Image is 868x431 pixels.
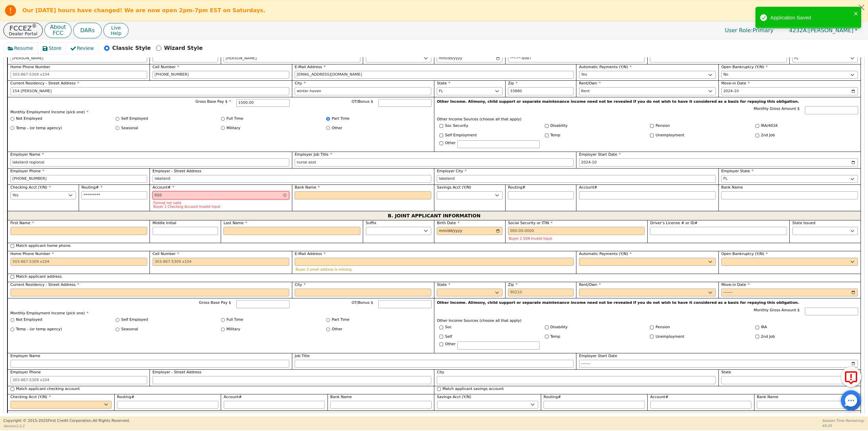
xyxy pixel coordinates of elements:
[721,282,750,287] span: Move-in Date
[439,335,443,338] input: Y/N
[226,125,240,131] label: Military
[153,205,288,209] p: Buyer 1 Checking Account Invalid Input
[718,24,780,37] p: Primary
[330,395,352,399] span: Bank Name
[445,325,452,330] label: Soc
[437,81,450,85] span: State
[508,282,517,287] span: Zip
[112,44,151,52] p: Classic Style
[508,185,525,190] span: Routing#
[509,237,644,240] p: Buyer 2 SSN Invalid Input
[295,252,325,256] span: E-Mail Address
[544,395,561,399] span: Routing#
[73,23,102,38] button: DARs
[153,201,288,205] p: Format not valid
[579,252,632,256] span: Automatic Payments (Y/N)
[332,125,342,131] label: Other
[153,185,174,190] span: Account#
[295,282,305,287] span: City
[11,376,147,384] input: 303-867-5309 x104
[508,289,574,297] input: 90210
[761,325,767,330] label: IRA
[550,123,568,129] label: Disability
[226,116,243,122] label: Full Time
[296,268,573,271] p: Buyer 2 email address is missing.
[111,31,121,36] span: Help
[579,185,597,190] span: Account#
[121,317,148,323] label: Self Employed
[550,133,560,138] label: Temp
[3,23,43,38] button: FCCEZ®Dealer Portal
[439,124,443,128] input: Y/N
[153,65,179,69] span: Cell Number
[11,152,44,157] span: Employer Name
[550,334,560,340] label: Temp
[295,185,320,190] span: Bank Name
[3,424,130,429] p: Version 3.2.2
[103,23,129,38] button: LiveHelp
[16,116,42,122] label: Not Employed
[352,300,373,305] span: OT/Bonus $
[579,360,858,368] input: YYYY-MM-DD
[650,326,654,329] input: Y/N
[579,81,601,85] span: Rent/Own
[822,418,865,423] p: Session Time Remaining:
[153,252,179,256] span: Cell Number
[437,185,471,190] span: Savings Acct (Y/N)
[437,370,444,374] span: City
[725,27,752,34] span: User Role :
[656,123,670,129] label: Pension
[508,54,645,62] input: 000-00-0000
[11,71,147,79] input: 303-867-5309 x104
[656,325,670,330] label: Pension
[437,318,858,324] p: Other Income Sources (choose all that apply)
[718,24,780,37] a: User Role:Primary
[755,326,759,329] input: Y/N
[755,134,759,137] input: Y/N
[16,327,62,332] label: Temp - (or temp agency)
[437,221,459,225] span: Birth Date
[9,25,37,32] p: FCCEZ
[792,221,815,225] span: State Issued
[761,123,778,129] label: IRA/401K
[81,185,102,190] span: Routing#
[366,221,376,225] span: Suffix
[656,133,685,138] label: Unemployment
[445,133,477,138] label: Self Employment
[164,44,203,52] p: Wizard Style
[508,81,517,85] span: Zip
[508,227,645,235] input: 000-00-0000
[49,45,61,52] span: Store
[822,423,865,428] p: 49:25
[579,65,632,69] span: Automatic Payments (Y/N)
[545,335,549,338] input: Y/N
[66,43,99,54] button: Review
[226,317,243,323] label: Full Time
[721,289,858,297] input: YYYY-MM-DD
[223,221,247,225] span: Last Name
[579,158,858,166] input: YYYY-MM-DD
[332,116,350,122] label: Part Time
[11,311,432,316] p: Monthly Employment Income (pick one)
[38,43,66,54] button: Store
[770,14,852,22] div: Application Saved
[854,9,859,17] button: close
[295,65,325,69] span: E-Mail Address
[545,124,549,128] input: Y/N
[352,99,373,104] span: OT/Bonus $
[199,300,231,305] span: Gross Base Pay $
[445,123,468,129] label: Soc Security
[508,221,552,225] span: Social Security or ITIN
[153,221,176,225] span: Middle Initial
[22,7,265,14] b: Our [DATE] hours have changed! We are now open 2pm-7pm EST on Saturdays.
[332,317,350,323] label: Part Time
[650,124,654,128] input: Y/N
[11,81,79,85] span: Current Residency - Street Address
[11,169,44,173] span: Employer Phone
[754,106,800,111] span: Monthly Gross Amount $
[11,110,432,115] p: Monthly Employment Income (pick one)
[445,334,452,340] label: Self
[224,395,242,399] span: Account#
